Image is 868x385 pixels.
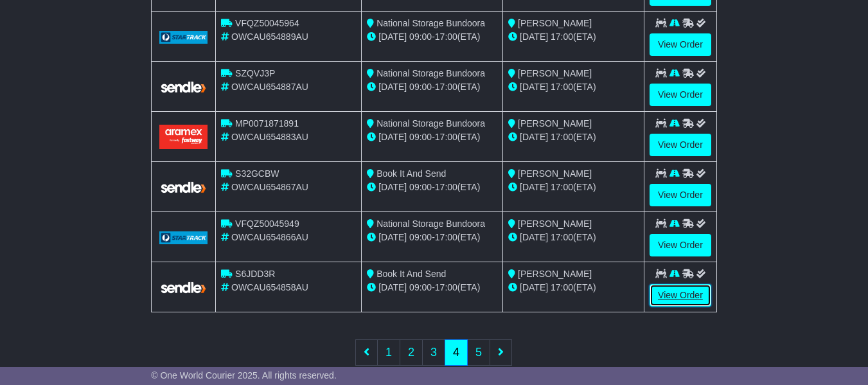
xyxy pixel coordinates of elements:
span: 17:00 [551,182,573,192]
img: GetCarrierServiceLogo [159,231,208,244]
div: (ETA) [508,80,639,94]
span: [PERSON_NAME] [518,168,592,179]
span: [PERSON_NAME] [518,219,592,229]
span: 09:00 [409,282,432,292]
a: 3 [422,339,445,366]
img: Aramex.png [159,125,208,148]
span: [PERSON_NAME] [518,269,592,279]
a: View Order [650,284,711,307]
span: VFQZ50045949 [235,219,299,229]
span: VFQZ50045964 [235,18,299,28]
span: [DATE] [520,82,548,92]
span: OWCAU654883AU [231,132,308,142]
span: 17:00 [435,232,457,242]
span: 17:00 [551,82,573,92]
div: (ETA) [508,281,639,294]
div: - (ETA) [367,181,497,194]
span: [DATE] [520,232,548,242]
span: [DATE] [520,132,548,142]
span: 17:00 [551,282,573,292]
a: 1 [377,339,400,366]
span: 09:00 [409,31,432,42]
span: [DATE] [520,31,548,42]
span: [DATE] [520,182,548,192]
span: [PERSON_NAME] [518,118,592,129]
span: OWCAU654866AU [231,232,308,242]
a: View Order [650,84,711,106]
span: 09:00 [409,132,432,142]
span: SZQVJ3P [235,68,275,78]
span: 17:00 [551,132,573,142]
span: [PERSON_NAME] [518,68,592,78]
span: [PERSON_NAME] [518,18,592,28]
div: - (ETA) [367,80,497,94]
span: National Storage Bundoora [376,68,485,78]
span: [DATE] [378,282,407,292]
span: OWCAU654867AU [231,182,308,192]
span: 17:00 [551,31,573,42]
a: 4 [445,339,468,366]
span: [DATE] [378,182,407,192]
span: Book It And Send [376,269,446,279]
div: (ETA) [508,30,639,44]
span: 09:00 [409,232,432,242]
span: National Storage Bundoora [376,18,485,28]
div: - (ETA) [367,281,497,294]
span: OWCAU654889AU [231,31,308,42]
img: GetCarrierServiceLogo [159,181,208,194]
span: [DATE] [378,31,407,42]
span: [DATE] [520,282,548,292]
span: 17:00 [551,232,573,242]
span: 17:00 [435,182,457,192]
a: 5 [467,339,490,366]
span: [DATE] [378,232,407,242]
div: (ETA) [508,130,639,144]
span: © One World Courier 2025. All rights reserved. [151,370,337,381]
a: View Order [650,184,711,206]
span: [DATE] [378,82,407,92]
img: GetCarrierServiceLogo [159,80,208,94]
span: 17:00 [435,282,457,292]
a: View Order [650,134,711,156]
span: 17:00 [435,31,457,42]
div: - (ETA) [367,231,497,244]
span: S6JDD3R [235,269,275,279]
div: (ETA) [508,181,639,194]
a: View Order [650,33,711,56]
span: [DATE] [378,132,407,142]
div: (ETA) [508,231,639,244]
a: 2 [400,339,423,366]
img: GetCarrierServiceLogo [159,31,208,44]
span: National Storage Bundoora [376,118,485,129]
span: OWCAU654887AU [231,82,308,92]
span: 09:00 [409,182,432,192]
img: GetCarrierServiceLogo [159,281,208,294]
span: Book It And Send [376,168,446,179]
span: OWCAU654858AU [231,282,308,292]
span: National Storage Bundoora [376,219,485,229]
span: 17:00 [435,132,457,142]
span: 17:00 [435,82,457,92]
div: - (ETA) [367,130,497,144]
span: 09:00 [409,82,432,92]
a: View Order [650,234,711,256]
span: S32GCBW [235,168,279,179]
span: MP0071871891 [235,118,299,129]
div: - (ETA) [367,30,497,44]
